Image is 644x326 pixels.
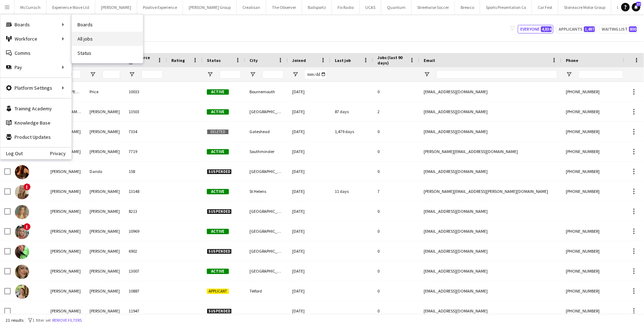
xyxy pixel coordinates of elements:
[373,162,419,181] div: 0
[85,201,124,221] div: [PERSON_NAME]
[90,71,96,78] button: Open Filter Menu
[85,182,124,201] div: [PERSON_NAME]
[331,182,373,201] div: 11 days
[72,17,143,32] a: Boards
[305,70,326,79] input: Joined Filter Input
[245,182,288,201] div: St Helens
[424,58,435,63] span: Email
[0,60,71,74] div: Pay
[335,58,351,63] span: Last job
[419,301,562,321] div: [EMAIL_ADDRESS][DOMAIN_NAME]
[46,241,85,261] div: [PERSON_NAME]
[373,201,419,221] div: 0
[207,71,213,78] button: Open Filter Menu
[636,2,641,6] span: 37
[566,58,578,63] span: Phone
[207,189,229,194] span: Active
[15,165,29,179] img: Jane Dando
[288,82,331,101] div: [DATE]
[629,26,637,32] span: 800
[124,182,167,201] div: 13148
[288,162,331,181] div: [DATE]
[32,317,51,323] span: 1 filter set
[331,102,373,121] div: 87 days
[288,102,331,121] div: [DATE]
[0,17,71,32] div: Boards
[373,142,419,161] div: 0
[558,0,611,14] button: Stoneacre Motor Group
[0,32,71,46] div: Workforce
[15,225,29,239] img: Jane Porter
[15,0,47,14] button: McCurrach
[72,46,143,60] a: Status
[288,221,331,241] div: [DATE]
[419,281,562,301] div: [EMAIL_ADDRESS][DOMAIN_NAME]
[237,0,266,14] button: Creatisan
[63,70,81,79] input: First Name Filter Input
[15,245,29,259] img: Jane Porter
[377,55,407,65] span: Jobs (last 90 days)
[419,241,562,261] div: [EMAIL_ADDRESS][DOMAIN_NAME]
[419,142,562,161] div: [PERSON_NAME][EMAIL_ADDRESS][DOMAIN_NAME]
[102,70,120,79] input: Last Name Filter Input
[0,46,71,60] a: Comms
[46,261,85,281] div: [PERSON_NAME]
[124,162,167,181] div: 158
[124,122,167,141] div: 7334
[419,162,562,181] div: [EMAIL_ADDRESS][DOMAIN_NAME]
[288,241,331,261] div: [DATE]
[0,81,71,95] div: Platform Settings
[85,301,124,321] div: [PERSON_NAME]
[85,221,124,241] div: [PERSON_NAME]
[556,25,596,33] button: Applicants1,497
[245,261,288,281] div: [GEOGRAPHIC_DATA]
[584,26,595,32] span: 1,497
[455,0,480,14] button: Brewco
[220,70,241,79] input: Status Filter Input
[245,142,288,161] div: Southminster
[419,261,562,281] div: [EMAIL_ADDRESS][DOMAIN_NAME]
[373,221,419,241] div: 0
[46,281,85,301] div: [PERSON_NAME]
[72,32,143,46] a: All jobs
[292,71,299,78] button: Open Filter Menu
[288,301,331,321] div: [DATE]
[245,241,288,261] div: [GEOGRAPHIC_DATA]
[0,151,23,156] a: Log Out
[124,241,167,261] div: 6902
[373,261,419,281] div: 0
[245,221,288,241] div: [GEOGRAPHIC_DATA]
[288,281,331,301] div: [DATE]
[207,109,229,115] span: Active
[47,0,95,14] button: Experience Wave Ltd
[419,122,562,141] div: [EMAIL_ADDRESS][DOMAIN_NAME]
[124,261,167,281] div: 13007
[245,162,288,181] div: [GEOGRAPHIC_DATA]
[288,142,331,161] div: [DATE]
[124,102,167,121] div: 13503
[15,185,29,199] img: Jane Graley
[419,182,562,201] div: [PERSON_NAME][EMAIL_ADDRESS][PERSON_NAME][DOMAIN_NAME]
[85,281,124,301] div: [PERSON_NAME]
[15,285,29,299] img: Jane Simmonds
[373,281,419,301] div: 0
[23,183,31,190] span: !
[373,122,419,141] div: 0
[532,0,558,14] button: Car Fest
[207,229,229,234] span: Active
[518,25,553,33] button: Everyone4,834
[15,265,29,279] img: Jane Scaife
[141,70,163,79] input: Workforce ID Filter Input
[207,269,229,274] span: Active
[207,129,229,135] span: Deleted
[207,249,232,254] span: Suspended
[207,149,229,154] span: Active
[424,71,430,78] button: Open Filter Menu
[85,102,124,121] div: [PERSON_NAME]
[46,162,85,181] div: [PERSON_NAME]
[207,289,229,294] span: Applicant
[245,201,288,221] div: [GEOGRAPHIC_DATA]
[85,261,124,281] div: [PERSON_NAME]
[137,0,183,14] button: Positive Experience
[302,0,332,14] button: Ballsportz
